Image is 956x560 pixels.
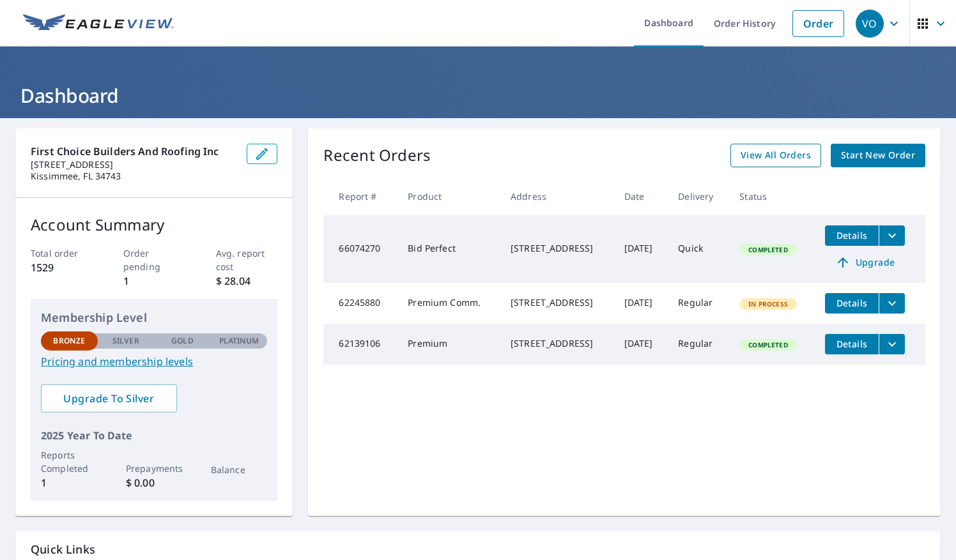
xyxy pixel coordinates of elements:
[730,144,821,167] a: View All Orders
[126,462,183,475] p: Prepayments
[668,215,729,283] td: Quick
[323,324,397,365] td: 62139106
[511,242,604,255] div: [STREET_ADDRESS]
[323,283,397,324] td: 62245880
[879,293,905,314] button: filesDropdownBtn-62245880
[112,335,139,347] p: Silver
[219,335,259,347] p: Platinum
[500,178,614,215] th: Address
[216,246,278,273] p: Avg. report cost
[841,148,915,163] span: Start New Order
[323,215,397,283] td: 66074270
[31,144,236,159] p: First Choice Builders and Roofing Inc
[825,252,905,273] a: Upgrade
[15,82,941,109] h1: Dashboard
[792,10,844,37] a: Order
[825,293,879,314] button: detailsBtn-62245880
[833,229,871,241] span: Details
[614,215,668,283] td: [DATE]
[831,144,925,167] a: Start New Order
[856,10,884,38] div: VO
[668,178,729,215] th: Delivery
[41,428,267,443] p: 2025 Year To Date
[31,260,93,275] p: 1529
[51,391,167,405] span: Upgrade To Silver
[879,225,905,246] button: filesDropdownBtn-66074270
[668,324,729,365] td: Regular
[511,296,604,309] div: [STREET_ADDRESS]
[833,338,871,350] span: Details
[614,283,668,324] td: [DATE]
[323,144,431,167] p: Recent Orders
[41,448,98,475] p: Reports Completed
[123,273,185,289] p: 1
[216,273,278,289] p: $ 28.04
[397,283,500,324] td: Premium Comm.
[397,215,500,283] td: Bid Perfect
[31,541,925,557] p: Quick Links
[31,246,93,260] p: Total order
[741,245,795,254] span: Completed
[31,213,277,236] p: Account Summary
[41,309,267,326] p: Membership Level
[41,475,98,490] p: 1
[397,178,500,215] th: Product
[729,178,815,215] th: Status
[397,324,500,365] td: Premium
[31,170,236,182] p: Kissimmee, FL 34743
[833,255,897,270] span: Upgrade
[741,340,795,349] span: Completed
[211,463,268,476] p: Balance
[511,337,604,350] div: [STREET_ADDRESS]
[741,299,796,308] span: In Process
[23,14,174,33] img: EV Logo
[741,148,811,163] span: View All Orders
[123,246,185,273] p: Order pending
[31,159,236,170] p: [STREET_ADDRESS]
[879,334,905,354] button: filesDropdownBtn-62139106
[53,335,85,347] p: Bronze
[614,178,668,215] th: Date
[833,297,871,309] span: Details
[825,334,879,354] button: detailsBtn-62139106
[171,335,193,347] p: Gold
[41,384,177,412] a: Upgrade To Silver
[614,324,668,365] td: [DATE]
[668,283,729,324] td: Regular
[323,178,397,215] th: Report #
[41,354,267,369] a: Pricing and membership levels
[825,225,879,246] button: detailsBtn-66074270
[126,475,183,490] p: $ 0.00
